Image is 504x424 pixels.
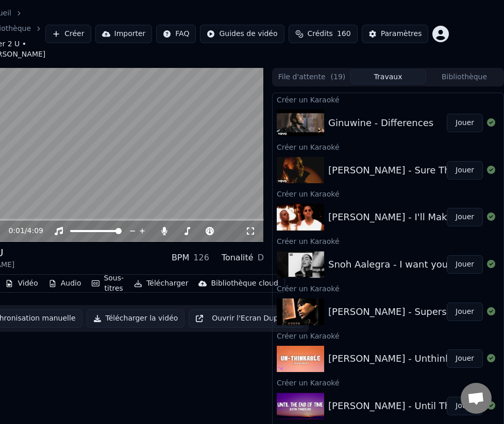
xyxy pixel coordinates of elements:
[130,276,192,291] button: Télécharger
[273,376,503,388] div: Créer un Karaoké
[447,349,483,368] button: Jouer
[222,252,254,264] div: Tonalité
[273,235,503,247] div: Créer un Karaoké
[193,252,209,264] div: 126
[27,226,43,236] span: 4:09
[1,276,42,291] button: Vidéo
[273,282,503,294] div: Créer un Karaoké
[328,163,464,178] div: [PERSON_NAME] - Sure Thing
[447,161,483,180] button: Jouer
[211,278,278,289] div: Bibliothèque cloud
[274,69,350,84] button: File d'attente
[8,226,33,236] div: /
[337,29,351,39] span: 160
[447,114,483,132] button: Jouer
[447,255,483,274] button: Jouer
[331,72,346,82] span: ( 19 )
[447,397,483,415] button: Jouer
[45,25,91,43] button: Créer
[350,69,426,84] button: Travaux
[381,29,422,39] div: Paramètres
[447,208,483,226] button: Jouer
[156,25,196,43] button: FAQ
[328,116,433,130] div: Ginuwine - Differences
[461,383,492,414] div: Ouvrir le chat
[273,329,503,342] div: Créer un Karaoké
[328,305,460,319] div: [PERSON_NAME] - Superstar
[273,187,503,200] div: Créer un Karaoké
[362,25,429,43] button: Paramètres
[8,226,24,236] span: 0:01
[95,25,153,43] button: Importer
[426,69,502,84] button: Bibliothèque
[447,303,483,321] button: Jouer
[273,140,503,153] div: Créer un Karaoké
[289,25,358,43] button: Crédits160
[308,29,333,39] span: Crédits
[87,309,185,328] button: Télécharger la vidéo
[189,309,305,328] button: Ouvrir l'Ecran Duplicata
[44,276,86,291] button: Audio
[172,252,189,264] div: BPM
[328,257,483,272] div: Snoh Aalegra - I want you around
[273,93,503,105] div: Créer un Karaoké
[200,25,284,43] button: Guides de vidéo
[88,271,128,296] button: Sous-titres
[258,252,264,264] div: D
